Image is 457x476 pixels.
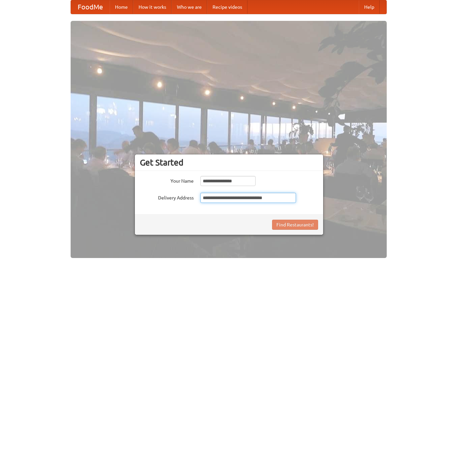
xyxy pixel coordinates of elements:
[110,0,133,14] a: Home
[140,193,194,201] label: Delivery Address
[140,176,194,184] label: Your Name
[140,157,318,168] h3: Get Started
[71,0,110,14] a: FoodMe
[133,0,172,14] a: How it works
[172,0,207,14] a: Who we are
[207,0,247,14] a: Recipe videos
[272,220,318,230] button: Find Restaurants!
[359,0,380,14] a: Help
